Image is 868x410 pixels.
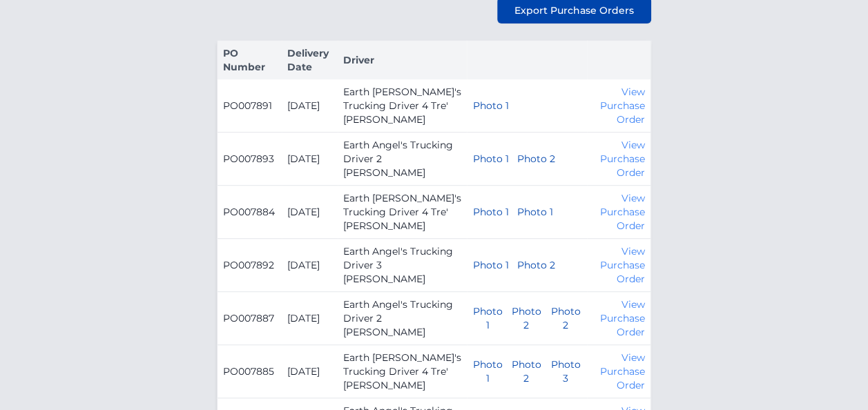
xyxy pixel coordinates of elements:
[223,99,272,112] a: PO007891
[600,351,645,391] a: View Purchase Order
[282,239,338,292] td: [DATE]
[472,99,508,113] button: Photo 1
[282,292,338,345] td: [DATE]
[338,79,467,133] td: Earth [PERSON_NAME]'s Trucking Driver 4 Tre' [PERSON_NAME]
[282,345,338,398] td: [DATE]
[510,304,541,332] button: Photo 2
[282,133,338,186] td: [DATE]
[223,312,274,324] a: PO007887
[550,358,581,385] button: Photo 3
[472,358,502,385] button: Photo 1
[338,292,467,345] td: Earth Angel's Trucking Driver 2 [PERSON_NAME]
[223,259,274,271] a: PO007892
[517,258,554,272] button: Photo 2
[338,239,467,292] td: Earth Angel's Trucking Driver 3 [PERSON_NAME]
[223,153,274,165] a: PO007893
[510,358,541,385] button: Photo 2
[338,41,467,80] th: Driver
[218,41,282,80] th: PO Number
[517,152,554,166] button: Photo 2
[338,133,467,186] td: Earth Angel's Trucking Driver 2 [PERSON_NAME]
[517,205,552,219] button: Photo 1
[600,245,645,285] a: View Purchase Order
[472,152,508,166] button: Photo 1
[223,365,274,378] a: PO007885
[338,345,467,398] td: Earth [PERSON_NAME]'s Trucking Driver 4 Tre' [PERSON_NAME]
[223,206,275,218] a: PO007884
[600,86,645,126] a: View Purchase Order
[472,258,508,272] button: Photo 1
[282,186,338,239] td: [DATE]
[338,186,467,239] td: Earth [PERSON_NAME]'s Trucking Driver 4 Tre' [PERSON_NAME]
[472,205,508,219] button: Photo 1
[600,139,645,179] a: View Purchase Order
[282,41,338,80] th: Delivery Date
[282,79,338,133] td: [DATE]
[600,298,645,338] a: View Purchase Order
[600,192,645,232] a: View Purchase Order
[514,3,634,17] span: Export Purchase Orders
[472,304,502,332] button: Photo 1
[550,304,581,332] button: Photo 2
